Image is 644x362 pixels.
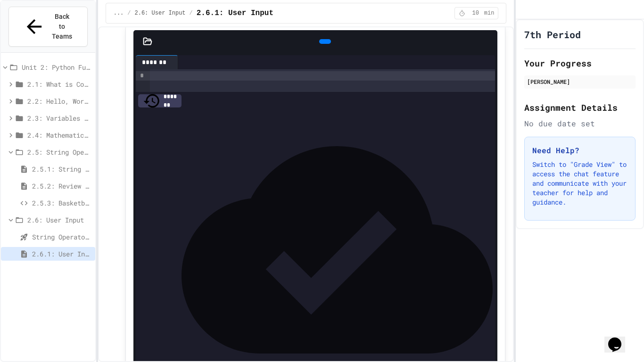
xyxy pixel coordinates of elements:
span: 2.5.3: Basketballs and Footballs [32,198,91,208]
h2: Your Progress [524,57,636,70]
span: 2.6.1: User Input [32,249,91,259]
span: / [127,9,131,17]
span: ... [114,9,124,17]
h3: Need Help? [532,145,627,156]
span: 2.5: String Operators [27,147,91,157]
span: 2.6: User Input [27,215,91,225]
span: 2.5.1: String Operators [32,164,91,174]
span: 2.5.2: Review - String Operators [32,181,91,191]
iframe: chat widget [604,324,635,353]
span: 10 [468,9,483,17]
span: Back to Teams [51,12,73,41]
h2: Assignment Details [524,101,636,114]
span: Unit 2: Python Fundamentals [22,62,91,72]
span: String Operators - Quiz [32,232,91,242]
div: No due date set [524,118,636,129]
span: 2.2: Hello, World! [27,96,91,106]
span: 2.4: Mathematical Operators [27,130,91,140]
span: 2.6.1: User Input [197,8,273,19]
span: 2.1: What is Code? [27,79,91,89]
span: 2.6: User Input [135,9,186,17]
span: 2.3: Variables and Data Types [27,113,91,123]
p: Switch to "Grade View" to access the chat feature and communicate with your teacher for help and ... [532,160,627,207]
div: [PERSON_NAME] [527,77,633,86]
button: Back to Teams [8,7,88,47]
span: min [484,9,495,17]
span: / [190,9,193,17]
h1: 7th Period [524,28,581,41]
